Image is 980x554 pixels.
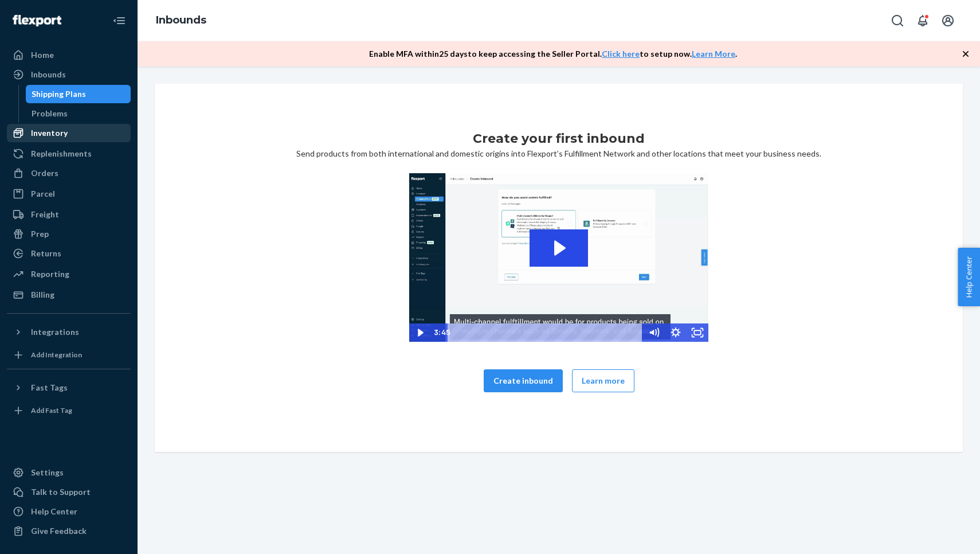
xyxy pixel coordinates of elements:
[456,323,637,342] div: Playbar
[31,209,59,220] div: Freight
[958,248,980,306] button: Help Center
[886,9,909,32] button: Open Search Box
[7,502,131,521] a: Help Center
[31,248,61,259] div: Returns
[687,323,708,342] button: Fullscreen
[602,49,640,58] a: Click here
[31,69,66,80] div: Inbounds
[7,164,131,182] a: Orders
[369,48,737,60] p: Enable MFA within 25 days to keep accessing the Seller Portal. to setup now. .
[164,130,954,406] div: Send products from both international and domestic origins into Flexport’s Fulfillment Network an...
[7,483,131,501] a: Talk to Support
[31,167,58,179] div: Orders
[665,323,687,342] button: Show settings menu
[31,506,77,517] div: Help Center
[13,15,61,26] img: Flexport logo
[7,463,131,482] a: Settings
[31,289,54,301] div: Billing
[409,323,431,342] button: Play Video
[692,49,735,58] a: Learn More
[643,323,665,342] button: Mute
[7,265,131,283] a: Reporting
[31,326,79,338] div: Integrations
[484,369,563,392] button: Create inbound
[7,65,131,84] a: Inbounds
[473,130,645,148] h1: Create your first inbound
[31,188,55,200] div: Parcel
[26,104,131,123] a: Problems
[7,46,131,64] a: Home
[911,9,934,32] button: Open notifications
[31,525,87,537] div: Give Feedback
[147,4,215,37] ol: breadcrumbs
[31,486,91,498] div: Talk to Support
[7,225,131,243] a: Prep
[31,127,68,139] div: Inventory
[7,286,131,304] a: Billing
[26,85,131,103] a: Shipping Plans
[530,229,588,267] button: Play Video: 2023-09-11_Flexport_Inbounds_HighRes
[31,350,82,360] div: Add Integration
[572,369,634,392] button: Learn more
[31,148,92,159] div: Replenishments
[7,124,131,142] a: Inventory
[7,379,131,397] button: Fast Tags
[7,205,131,224] a: Freight
[7,401,131,420] a: Add Fast Tag
[31,467,64,478] div: Settings
[7,244,131,263] a: Returns
[7,145,131,163] a: Replenishments
[31,228,49,240] div: Prep
[31,382,68,393] div: Fast Tags
[7,346,131,364] a: Add Integration
[32,108,68,119] div: Problems
[7,323,131,341] button: Integrations
[936,9,959,32] button: Open account menu
[31,405,72,415] div: Add Fast Tag
[31,268,69,280] div: Reporting
[7,522,131,540] button: Give Feedback
[32,88,86,100] div: Shipping Plans
[7,185,131,203] a: Parcel
[156,14,206,26] a: Inbounds
[409,173,708,342] img: Video Thumbnail
[31,49,54,61] div: Home
[108,9,131,32] button: Close Navigation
